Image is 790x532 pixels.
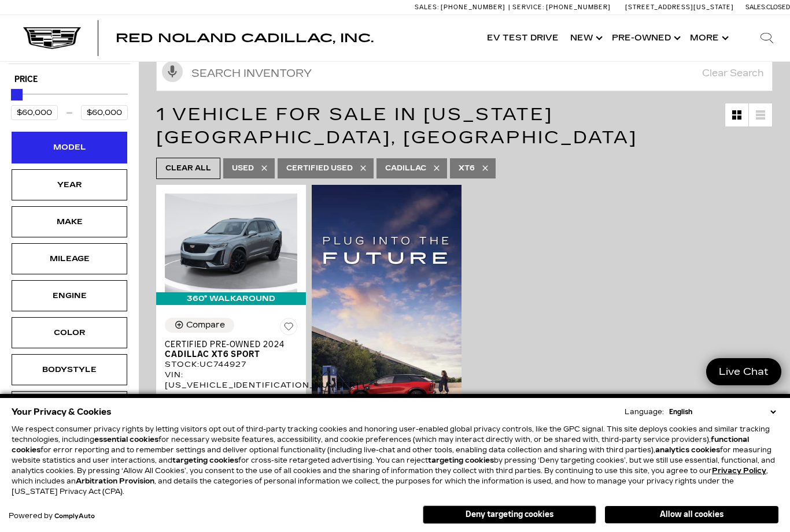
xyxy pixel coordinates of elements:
[625,408,664,415] div: Language:
[156,292,306,305] div: 360° WalkAround
[232,161,254,176] span: Used
[40,141,98,154] div: Model
[12,391,127,422] div: TrimTrim
[165,161,211,176] span: Clear All
[40,215,98,228] div: Make
[165,194,297,293] img: 2024 Cadillac XT6 Sport
[428,456,494,464] strong: targeting cookies
[712,467,766,475] u: Privacy Policy
[415,4,508,10] a: Sales: [PHONE_NUMBER]
[23,27,81,49] img: Cadillac Dark Logo with Cadillac White Text
[481,15,564,61] a: EV Test Drive
[162,61,183,82] svg: Click to toggle on voice search
[766,3,790,11] span: Closed
[12,169,127,200] div: YearYear
[415,3,439,11] span: Sales:
[9,512,95,520] div: Powered by
[12,404,112,420] span: Your Privacy & Cookies
[286,161,353,176] span: Certified Used
[81,105,128,120] input: Maximum
[280,318,297,340] button: Save Vehicle
[12,317,127,348] div: ColorColor
[441,3,505,11] span: [PHONE_NUMBER]
[40,363,98,376] div: Bodystyle
[459,161,475,176] span: XT6
[12,424,778,497] p: We respect consumer privacy rights by letting visitors opt out of third-party tracking cookies an...
[512,3,544,11] span: Service:
[625,3,734,11] a: [STREET_ADDRESS][US_STATE]
[116,32,374,44] a: Red Noland Cadillac, Inc.
[40,326,98,339] div: Color
[40,178,98,191] div: Year
[706,358,781,385] a: Live Chat
[546,3,611,11] span: [PHONE_NUMBER]
[12,354,127,385] div: BodystyleBodystyle
[666,407,778,417] select: Language Select
[165,318,234,333] button: Compare Vehicle
[165,349,289,359] span: Cadillac XT6 Sport
[172,456,238,464] strong: targeting cookies
[684,15,732,61] button: More
[76,477,154,485] strong: Arbitration Provision
[605,506,778,523] button: Allow all cookies
[508,4,614,10] a: Service: [PHONE_NUMBER]
[11,105,58,120] input: Minimum
[14,75,124,85] h5: Price
[744,15,790,61] div: Search
[564,15,606,61] a: New
[165,359,297,370] div: Stock : UC744927
[423,505,596,524] button: Deny targeting cookies
[165,340,297,359] a: Certified Pre-Owned 2024Cadillac XT6 Sport
[745,3,766,11] span: Sales:
[54,513,95,520] a: ComplyAuto
[116,31,374,45] span: Red Noland Cadillac, Inc.
[40,289,98,302] div: Engine
[655,446,720,454] strong: analytics cookies
[606,15,684,61] a: Pre-Owned
[12,280,127,311] div: EngineEngine
[94,436,158,444] strong: essential cookies
[156,104,637,148] span: 1 Vehicle for Sale in [US_STATE][GEOGRAPHIC_DATA], [GEOGRAPHIC_DATA]
[165,370,297,390] div: VIN: [US_VEHICLE_IDENTIFICATION_NUMBER]
[12,132,127,163] div: ModelModel
[40,252,98,265] div: Mileage
[713,365,774,378] span: Live Chat
[11,85,128,120] div: Price
[725,103,748,127] a: Grid View
[186,320,225,330] div: Compare
[11,89,23,101] div: Maximum Price
[165,340,289,349] span: Certified Pre-Owned 2024
[12,206,127,237] div: MakeMake
[156,55,773,91] input: Search Inventory
[385,161,426,176] span: Cadillac
[12,243,127,274] div: MileageMileage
